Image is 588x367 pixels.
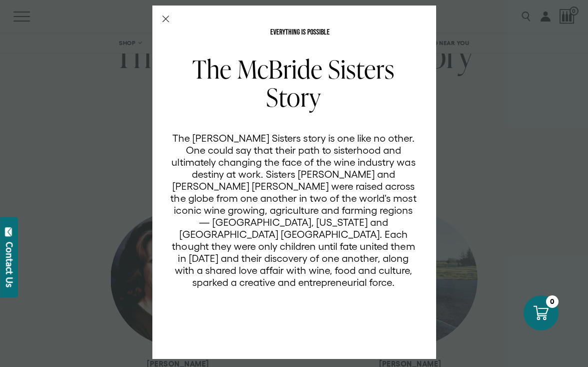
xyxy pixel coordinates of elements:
[546,295,559,308] div: 0
[170,29,430,37] p: EVERYTHING IS POSSIBLE
[162,16,169,23] button: Close Modal
[4,242,14,287] div: Contact Us
[170,55,417,111] h2: The McBride Sisters Story
[170,132,417,288] p: The [PERSON_NAME] Sisters story is one like no other. One could say that their path to sisterhood...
